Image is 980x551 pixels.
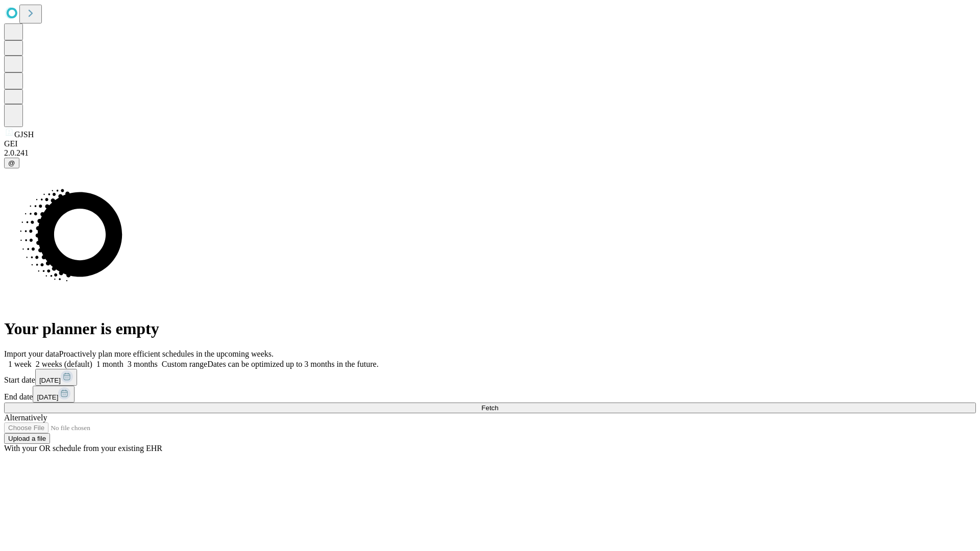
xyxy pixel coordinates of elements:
span: 3 months [128,360,158,368]
h1: Your planner is empty [4,319,976,338]
span: Import your data [4,349,59,358]
span: GJSH [14,130,34,139]
span: Alternatively [4,413,47,422]
span: With your OR schedule from your existing EHR [4,444,162,453]
span: Proactively plan more efficient schedules in the upcoming weeks. [59,349,274,358]
button: Fetch [4,403,976,413]
div: End date [4,386,976,403]
span: 1 week [8,360,32,368]
div: Start date [4,369,976,386]
button: Upload a file [4,433,50,444]
div: 2.0.241 [4,148,976,158]
span: Fetch [481,404,498,412]
span: Dates can be optimized up to 3 months in the future. [207,360,378,368]
span: Custom range [162,360,207,368]
span: 1 month [96,360,124,368]
button: @ [4,158,19,168]
span: 2 weeks (default) [36,360,92,368]
span: @ [8,159,15,167]
div: GEI [4,139,976,148]
button: [DATE] [33,386,75,403]
span: [DATE] [39,377,61,384]
span: [DATE] [37,393,58,401]
button: [DATE] [35,369,77,386]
